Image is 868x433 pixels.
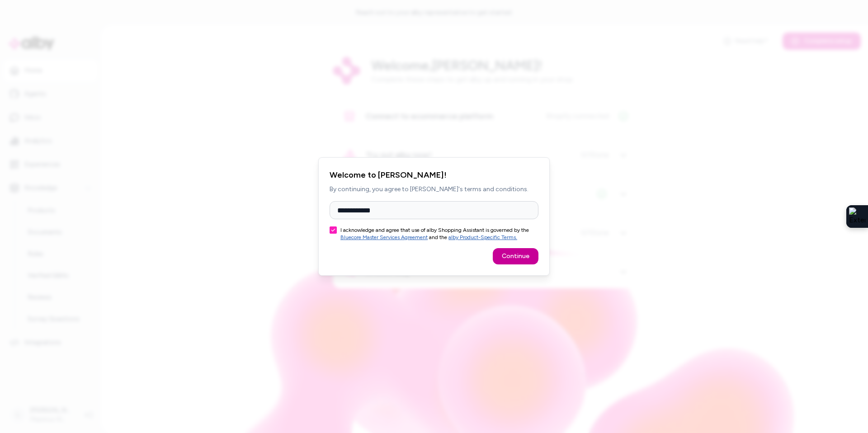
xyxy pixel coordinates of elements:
button: Continue [493,248,538,264]
a: Bluecore Master Services Agreement [340,234,428,240]
h2: Welcome to [PERSON_NAME]! [330,169,538,181]
label: I acknowledge and agree that use of alby Shopping Assistant is governed by the and the [340,226,538,241]
p: By continuing, you agree to [PERSON_NAME]'s terms and conditions. [330,185,538,194]
a: alby Product-Specific Terms. [448,234,517,240]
